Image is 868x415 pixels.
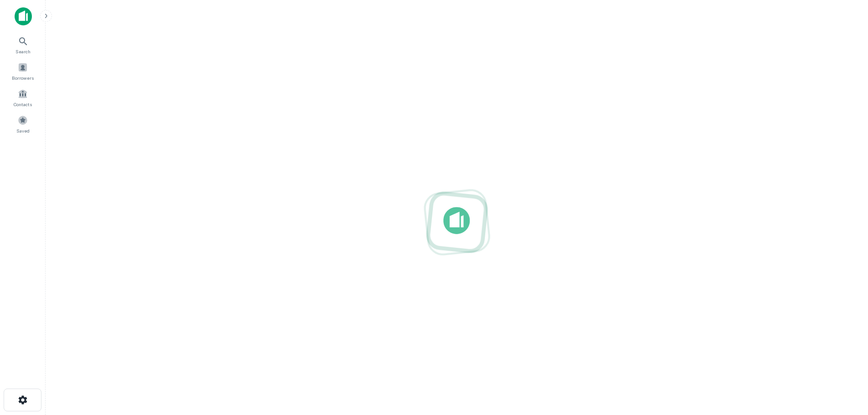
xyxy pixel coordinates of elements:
img: capitalize-icon.png [15,7,32,26]
span: Contacts [14,101,32,108]
span: Search [15,48,31,55]
span: Borrowers [12,74,34,82]
span: Saved [16,127,30,134]
iframe: Chat Widget [822,313,868,357]
a: Borrowers [3,59,43,83]
a: Contacts [3,85,43,110]
a: Saved [3,112,43,136]
a: Search [3,32,43,57]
